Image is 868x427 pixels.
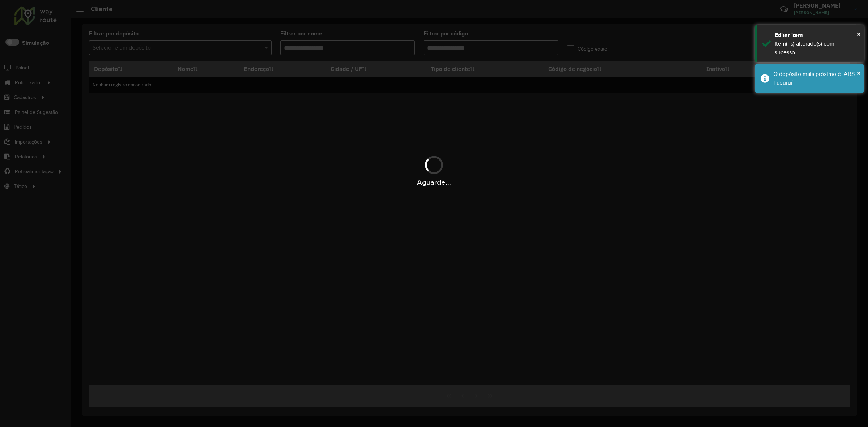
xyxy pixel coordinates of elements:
div: Item(ns) alterado(s) com sucesso [775,39,858,57]
div: O depósito mais próximo é: ABS Tucuruí [773,70,858,87]
span: × [857,69,860,77]
div: Editar item [775,31,858,39]
button: Close [857,68,860,78]
button: Close [857,29,860,39]
span: × [857,30,860,38]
